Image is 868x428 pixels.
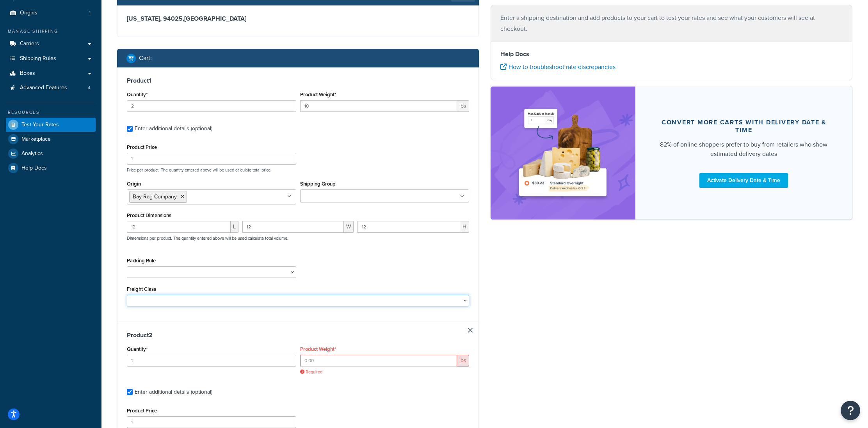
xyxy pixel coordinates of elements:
[6,132,96,146] a: Marketplace
[6,109,96,116] div: Resources
[127,346,148,352] label: Quantity*
[127,15,469,23] h3: [US_STATE], 94025 , [GEOGRAPHIC_DATA]
[654,140,834,159] div: 82% of online shoppers prefer to buy from retailers who show estimated delivery dates
[300,346,336,352] label: Product Weight*
[125,167,471,173] p: Price per product. The quantity entered above will be used calculate total price.
[500,50,843,59] h4: Help Docs
[127,408,157,414] label: Product Price
[6,81,96,95] a: Advanced Features4
[300,181,336,187] label: Shipping Group
[699,173,788,188] a: Activate Delivery Date & Time
[127,144,157,150] label: Product Price
[6,161,96,175] a: Help Docs
[6,6,96,20] a: Origins1
[6,81,96,95] li: Advanced Features
[21,122,59,128] span: Test Your Rates
[460,221,469,233] span: H
[20,70,35,77] span: Boxes
[6,147,96,161] a: Analytics
[21,165,47,172] span: Help Docs
[654,118,834,134] div: Convert more carts with delivery date & time
[88,85,91,91] span: 4
[21,150,43,157] span: Analytics
[139,55,152,62] h2: Cart :
[127,181,141,187] label: Origin
[457,355,469,366] span: lbs
[6,66,96,81] a: Boxes
[127,92,148,97] label: Quantity*
[231,221,238,233] span: L
[127,126,133,132] input: Enter additional details (optional)
[841,401,860,420] button: Open Resource Center
[20,41,39,47] span: Carriers
[514,98,612,208] img: feature-image-ddt-36eae7f7280da8017bfb280eaccd9c446f90b1fe08728e4019434db127062ab4.png
[344,221,354,233] span: W
[127,355,296,366] input: 0.0
[89,10,91,16] span: 1
[6,28,96,35] div: Manage Shipping
[468,328,473,332] a: Remove Item
[300,100,457,112] input: 0.00
[127,258,156,264] label: Packing Rule
[127,331,469,339] h3: Product 2
[20,55,56,62] span: Shipping Rules
[300,92,336,97] label: Product Weight*
[127,100,296,112] input: 0.0
[125,235,288,241] p: Dimensions per product. The quantity entered above will be used calculate total volume.
[135,387,212,398] div: Enter additional details (optional)
[127,389,133,395] input: Enter additional details (optional)
[6,118,96,132] a: Test Your Rates
[135,123,212,134] div: Enter additional details (optional)
[127,77,469,85] h3: Product 1
[20,10,37,16] span: Origins
[20,85,67,91] span: Advanced Features
[6,51,96,66] a: Shipping Rules
[500,62,615,71] a: How to troubleshoot rate discrepancies
[6,6,96,20] li: Origins
[6,37,96,51] a: Carriers
[21,136,51,143] span: Marketplace
[500,12,843,34] p: Enter a shipping destination and add products to your cart to test your rates and see what your c...
[300,369,470,375] span: Required
[300,355,457,366] input: 0.00
[127,286,156,292] label: Freight Class
[133,193,177,201] span: Bay Rag Company
[127,212,171,218] label: Product Dimensions
[457,100,469,112] span: lbs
